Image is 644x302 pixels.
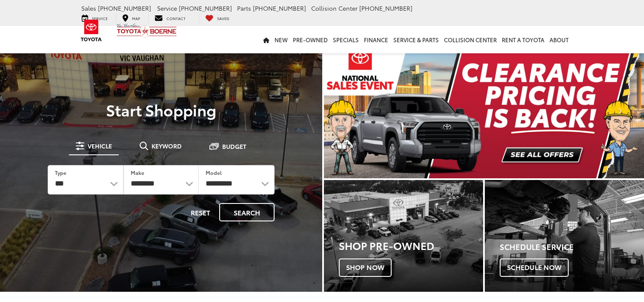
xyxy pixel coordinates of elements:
span: Budget [222,143,246,149]
img: Toyota [75,17,107,44]
a: Rent a Toyota [499,26,547,53]
p: Start Shopping [36,101,286,118]
span: Map [132,15,140,21]
span: Shop Now [339,258,392,276]
h3: Shop Pre-Owned [339,240,483,251]
span: [PHONE_NUMBER] [253,4,306,12]
span: Parts [237,4,251,12]
span: [PHONE_NUMBER] [179,4,232,12]
label: Type [55,169,66,176]
span: Vehicle [88,143,112,149]
div: Toyota [485,180,644,292]
span: Keyword [152,143,182,149]
a: Service & Parts: Opens in a new tab [391,26,441,53]
span: Saved [217,15,229,21]
a: Home [260,26,272,53]
a: New [272,26,290,53]
span: [PHONE_NUMBER] [359,4,412,12]
span: Contact [166,15,186,21]
a: Shop Pre-Owned Shop Now [324,180,483,292]
button: Reset [183,203,218,221]
a: Collision Center [441,26,499,53]
a: Pre-Owned [290,26,330,53]
label: Model [206,169,222,176]
span: Service [157,4,177,12]
span: [PHONE_NUMBER] [98,4,151,12]
span: Service [92,15,108,21]
a: Schedule Service Schedule Now [485,180,644,292]
span: Sales [81,4,96,12]
label: Make [131,169,144,176]
a: Finance [361,26,391,53]
a: My Saved Vehicles [199,13,236,23]
button: Search [219,203,275,221]
a: About [547,26,571,53]
a: Contact [148,13,192,23]
span: Schedule Now [500,258,569,276]
span: Collision Center [311,4,358,12]
a: Map [116,13,146,23]
h4: Schedule Service [500,243,644,251]
a: Service [75,13,114,23]
a: Specials [330,26,361,53]
button: Click to view next picture. [596,60,644,161]
div: Toyota [324,180,483,292]
img: Vic Vaughan Toyota of Boerne [116,23,177,38]
button: Click to view previous picture. [324,60,372,161]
